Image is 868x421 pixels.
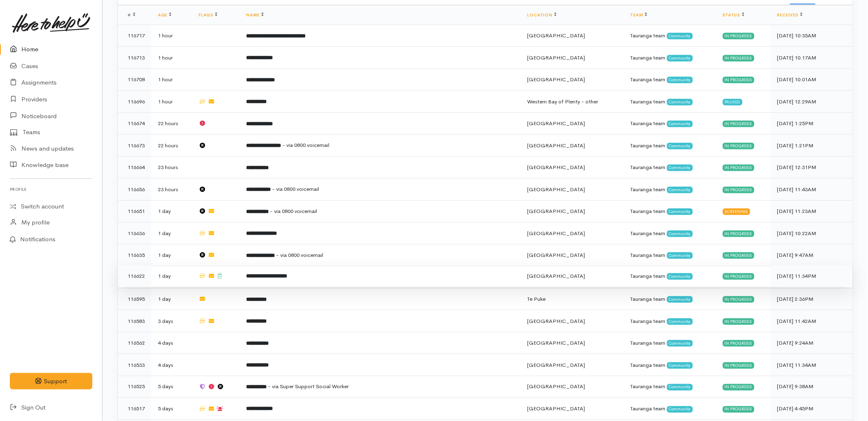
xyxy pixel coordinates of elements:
td: Tauranga team [624,265,716,287]
td: [DATE] 10:17AM [771,47,853,69]
span: Community [667,121,693,127]
td: Tauranga team [624,332,716,354]
span: Community [667,406,693,413]
td: [DATE] 9:38AM [771,376,853,398]
a: Location [528,12,557,18]
td: 116717 [118,25,151,47]
div: In progress [723,340,754,347]
span: Community [667,99,693,105]
span: Community [667,187,693,193]
td: [DATE] 11:42AM [771,310,853,332]
div: In progress [723,273,754,280]
td: 1 hour [151,25,192,47]
td: [DATE] 11:43AM [771,178,853,201]
span: - via 0800 voicemail [276,252,323,259]
div: In progress [723,296,754,303]
a: Status [723,12,745,18]
span: - via 0800 voicemail [282,142,329,149]
div: In progress [723,252,754,259]
span: Community [667,252,693,259]
a: Flags [199,12,217,18]
td: [DATE] 10:35AM [771,25,853,47]
td: 116696 [118,91,151,113]
td: [DATE] 11:34PM [771,265,853,287]
span: Community [667,296,693,303]
span: [GEOGRAPHIC_DATA] [528,339,585,346]
td: 22 hours [151,112,192,135]
div: In progress [723,318,754,325]
span: Community [667,384,693,391]
span: [GEOGRAPHIC_DATA] [528,230,585,237]
div: In progress [723,121,754,127]
span: [GEOGRAPHIC_DATA] [528,383,585,390]
td: [DATE] 1:21PM [771,135,853,157]
div: In progress [723,33,754,39]
td: 116525 [118,376,151,398]
td: 116651 [118,200,151,222]
td: Tauranga team [624,354,716,376]
div: In progress [723,187,754,193]
span: [GEOGRAPHIC_DATA] [528,252,585,259]
td: 116713 [118,47,151,69]
td: 22 hours [151,135,192,157]
td: 116635 [118,244,151,266]
td: Tauranga team [624,25,716,47]
a: Team [630,12,647,18]
td: Tauranga team [624,178,716,201]
span: [GEOGRAPHIC_DATA] [528,54,585,61]
td: 116664 [118,156,151,178]
span: Community [667,165,693,171]
td: Tauranga team [624,310,716,332]
td: 116583 [118,310,151,332]
td: [DATE] 1:25PM [771,112,853,135]
span: Community [667,208,693,215]
div: In progress [723,55,754,62]
td: Tauranga team [624,376,716,398]
td: 23 hours [151,178,192,201]
div: In progress [723,362,754,369]
td: 116533 [118,354,151,376]
td: Tauranga team [624,91,716,113]
div: In progress [723,406,754,413]
td: 1 day [151,244,192,266]
td: 116562 [118,332,151,354]
td: 116622 [118,265,151,287]
td: Tauranga team [624,135,716,157]
td: [DATE] 9:47AM [771,244,853,266]
span: Community [667,55,693,62]
td: 1 hour [151,47,192,69]
td: 1 hour [151,69,192,91]
a: Received [777,12,803,18]
button: Support [10,373,92,390]
div: Screening [723,208,750,215]
div: In progress [723,165,754,171]
span: Community [667,231,693,237]
td: 116674 [118,112,151,135]
td: 4 days [151,354,192,376]
div: In progress [723,143,754,149]
div: Paused [723,99,742,105]
a: Name [246,12,263,18]
span: [GEOGRAPHIC_DATA] [528,142,585,149]
td: [DATE] 9:24AM [771,332,853,354]
td: 1 hour [151,91,192,113]
span: Community [667,143,693,149]
td: Tauranga team [624,398,716,420]
span: - via 0800 voicemail [272,185,319,192]
span: [GEOGRAPHIC_DATA] [528,186,585,193]
td: [DATE] 4:45PM [771,398,853,420]
span: [GEOGRAPHIC_DATA] [528,318,585,325]
h6: Profile [10,184,92,195]
span: [GEOGRAPHIC_DATA] [528,208,585,215]
span: [GEOGRAPHIC_DATA] [528,76,585,83]
td: 1 day [151,265,192,287]
td: 1 day [151,222,192,245]
td: 116517 [118,398,151,420]
span: - via 0800 voicemail [270,208,317,215]
td: 116595 [118,288,151,310]
td: Tauranga team [624,112,716,135]
td: 116636 [118,222,151,245]
td: [DATE] 10:22AM [771,222,853,245]
td: [DATE] 11:23AM [771,200,853,222]
div: In progress [723,231,754,237]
